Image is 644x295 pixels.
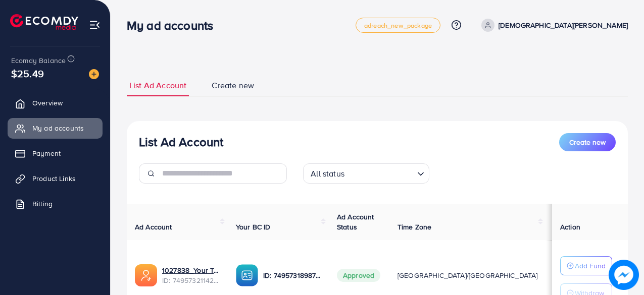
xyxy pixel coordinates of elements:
[32,148,61,158] span: Payment
[139,135,223,149] h3: List Ad Account
[32,98,63,108] span: Overview
[8,143,103,163] a: Payment
[162,265,220,286] div: <span class='underline'>1027838_Your Trust_1745236134666</span></br>7495732114294603792
[559,133,616,151] button: Create new
[348,164,413,181] input: Search for option
[303,163,429,184] div: Search for option
[32,199,53,209] span: Billing
[398,222,431,232] span: Time Zone
[609,260,639,290] img: image
[32,173,76,184] span: Product Links
[8,93,103,113] a: Overview
[129,80,186,91] span: List Ad Account
[560,222,580,232] span: Action
[162,265,220,275] a: 1027838_Your Trust_1745236134666
[8,118,103,138] a: My ad accounts
[212,80,254,91] span: Create new
[337,269,380,282] span: Approved
[8,194,103,214] a: Billing
[569,137,606,147] span: Create new
[11,55,66,66] span: Ecomdy Balance
[236,264,258,286] img: ic-ba-acc.ded83a64.svg
[337,212,374,232] span: Ad Account Status
[398,270,538,280] span: [GEOGRAPHIC_DATA]/[GEOGRAPHIC_DATA]
[499,19,628,31] p: [DEMOGRAPHIC_DATA][PERSON_NAME]
[263,269,321,281] p: ID: 7495731898745929744
[162,275,220,285] span: ID: 7495732114294603792
[477,19,628,32] a: [DEMOGRAPHIC_DATA][PERSON_NAME]
[309,166,346,181] span: All status
[236,222,271,232] span: Your BC ID
[135,264,157,286] img: ic-ads-acc.e4c84228.svg
[8,168,103,189] a: Product Links
[89,69,99,79] img: image
[89,19,101,31] img: menu
[10,14,78,30] img: logo
[364,22,432,29] span: adreach_new_package
[135,222,172,232] span: Ad Account
[11,66,44,81] span: $25.49
[127,18,221,33] h3: My ad accounts
[560,256,612,275] button: Add Fund
[356,18,440,33] a: adreach_new_package
[32,123,84,133] span: My ad accounts
[575,260,606,272] p: Add Fund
